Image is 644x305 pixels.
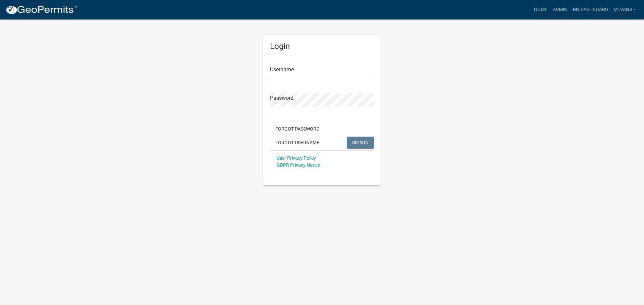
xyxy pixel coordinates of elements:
[277,155,316,161] a: User Privacy Policy
[270,42,374,51] h5: Login
[277,162,320,168] a: GDPR Privacy Notice
[570,3,611,16] a: My Dashboard
[270,137,325,149] button: Forgot Username
[611,3,639,16] a: Mevans
[352,140,369,145] span: SIGN IN
[270,123,325,135] button: Forgot Password
[531,3,550,16] a: Home
[347,137,374,149] button: SIGN IN
[550,3,570,16] a: Admin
